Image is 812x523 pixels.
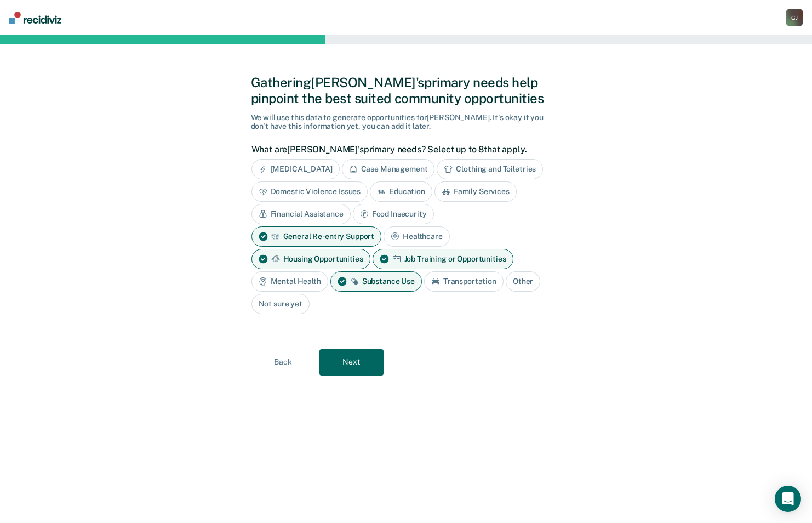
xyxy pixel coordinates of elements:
[251,204,351,224] div: Financial Assistance
[251,181,368,202] div: Domestic Violence Issues
[506,271,540,292] div: Other
[251,113,562,132] div: We will use this data to generate opportunities for [PERSON_NAME] . It's okay if you don't have t...
[437,159,543,179] div: Clothing and Toiletries
[786,9,803,26] button: GJ
[251,226,382,247] div: General Re-entry Support
[251,271,328,292] div: Mental Health
[424,271,504,292] div: Transportation
[775,486,801,512] div: Open Intercom Messenger
[353,204,434,224] div: Food Insecurity
[251,249,370,269] div: Housing Opportunities
[251,294,310,314] div: Not sure yet
[251,75,562,106] div: Gathering [PERSON_NAME]'s primary needs help pinpoint the best suited community opportunities
[251,159,340,179] div: [MEDICAL_DATA]
[384,226,450,247] div: Healthcare
[251,144,556,155] label: What are [PERSON_NAME]'s primary needs? Select up to 8 that apply.
[319,349,384,376] button: Next
[330,271,422,292] div: Substance Use
[370,181,432,202] div: Education
[9,12,61,24] img: Recidiviz
[373,249,513,269] div: Job Training or Opportunities
[342,159,435,179] div: Case Management
[786,9,803,26] div: G J
[251,349,315,376] button: Back
[434,181,517,202] div: Family Services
